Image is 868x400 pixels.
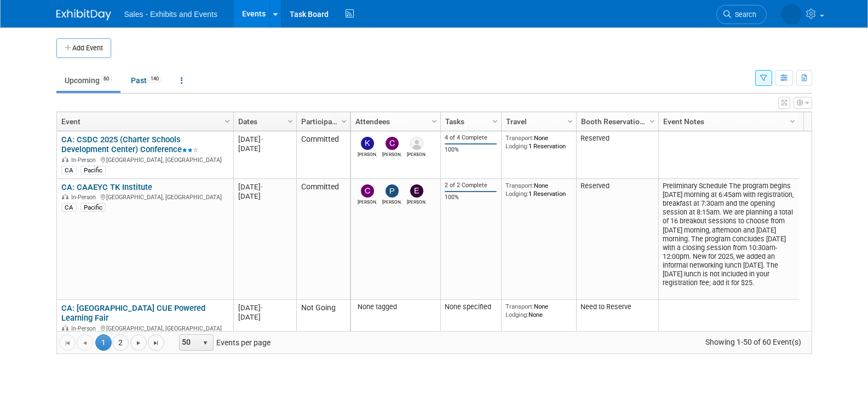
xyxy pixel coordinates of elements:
div: None specified [445,303,497,311]
img: Christine Lurz [386,137,399,150]
div: Pacific [81,203,106,212]
img: ExhibitDay [56,9,111,20]
img: Juli Toles [781,4,802,25]
a: Column Settings [428,112,440,129]
div: [GEOGRAPHIC_DATA], [GEOGRAPHIC_DATA] [61,155,228,164]
a: Booth Reservation Status [581,112,651,131]
a: CA: CAAEYC TK Institute [61,182,152,192]
div: None 1 Reservation [505,134,572,150]
span: 50 [180,335,198,350]
a: Column Settings [564,112,576,129]
span: In-Person [71,156,99,164]
span: Column Settings [340,117,348,126]
a: Attendees [355,112,433,131]
a: 2 [112,334,129,351]
span: Go to the next page [134,339,143,347]
div: Peter Murphy [382,198,401,205]
a: Participation [301,112,343,131]
a: Search [716,5,767,24]
div: [DATE] [238,135,291,144]
span: Column Settings [566,117,574,126]
td: Committed [296,131,350,179]
img: In-Person Event [62,325,68,331]
div: Pacific [81,166,106,175]
span: Lodging: [505,190,528,198]
a: Go to the last page [148,334,164,351]
span: Column Settings [648,117,657,126]
span: - [261,183,263,191]
span: Column Settings [223,117,232,126]
div: Anna Rice [407,150,426,157]
a: Go to the previous page [77,334,93,351]
div: [DATE] [238,303,291,312]
a: CA: CSDC 2025 (Charter Schools Development Center) Conference [61,135,198,155]
span: Column Settings [788,117,797,126]
div: None tagged [355,303,436,311]
a: Column Settings [284,112,296,129]
span: Go to the first page [63,339,72,347]
span: Lodging: [505,311,528,318]
div: None None [505,303,572,318]
button: Add Event [56,38,111,58]
span: select [201,339,210,347]
span: 1 [95,334,112,351]
span: - [261,304,263,312]
span: In-Person [71,325,99,332]
div: CA [61,203,77,212]
a: Dates [238,112,289,131]
a: Past140 [123,70,170,91]
div: Kristin McGinty [358,150,377,157]
span: 140 [147,75,162,83]
td: Committed [296,179,350,300]
a: Event [61,112,226,131]
span: Lodging: [505,142,528,150]
a: CA: [GEOGRAPHIC_DATA] CUE Powered Learning Fair [61,303,205,323]
div: Christine Lurz [382,150,401,157]
div: 100% [445,146,497,154]
a: Column Settings [338,112,350,129]
div: [GEOGRAPHIC_DATA], [GEOGRAPHIC_DATA] [61,323,228,333]
td: Reserved [576,179,658,300]
span: Column Settings [286,117,295,126]
span: Showing 1-50 of 60 Event(s) [695,334,811,350]
div: [DATE] [238,144,291,153]
span: Column Settings [430,117,439,126]
a: Go to the first page [59,334,76,351]
span: Events per page [165,334,281,351]
img: In-Person Event [62,194,68,199]
div: Christine Lurz [358,198,377,205]
a: Column Settings [489,112,501,129]
img: Peter Murphy [386,184,399,198]
img: Anna Rice [410,137,423,150]
span: Transport: [505,182,534,189]
a: Upcoming60 [56,70,120,91]
img: Christine Lurz [361,184,374,198]
span: Go to the previous page [81,339,89,347]
a: Event Notes [663,112,791,131]
span: 60 [100,75,112,83]
span: Transport: [505,303,534,310]
td: Reserved [576,131,658,179]
span: Column Settings [491,117,499,126]
span: Transport: [505,134,534,142]
td: Preliminary Schedule The program begins [DATE] morning at 6:45am with registration, breakfast at ... [658,179,798,300]
div: [DATE] [238,182,291,192]
a: Tasks [445,112,494,131]
td: Not Going [296,300,350,347]
div: [GEOGRAPHIC_DATA], [GEOGRAPHIC_DATA] [61,192,228,201]
td: Need to Reserve [576,300,658,337]
a: Column Settings [646,112,658,129]
a: Column Settings [786,112,798,129]
img: In-Person Event [62,156,68,162]
div: 2 of 2 Complete [445,182,497,189]
img: Kristin McGinty [361,137,374,150]
span: Search [731,10,756,19]
a: Travel [506,112,569,131]
div: [DATE] [238,192,291,201]
div: Emily Wendland [407,198,426,205]
a: Go to the next page [130,334,147,351]
span: Sales - Exhibits and Events [124,10,217,19]
div: 4 of 4 Complete [445,134,497,142]
img: Emily Wendland [410,184,423,198]
span: Go to the last page [152,339,160,347]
